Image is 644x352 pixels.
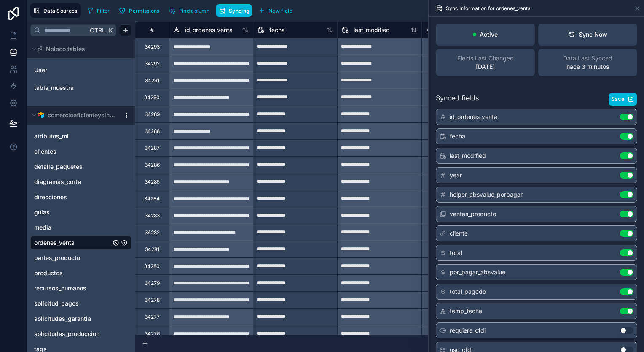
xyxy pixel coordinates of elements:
div: diagramas_corte [30,175,131,189]
span: productos [34,269,63,277]
div: ordenes_venta [30,236,131,249]
div: 34285 [145,179,160,185]
span: partes_producto [34,254,80,262]
span: Sync Information for ordenes_venta [446,5,531,12]
div: 34287 [145,145,160,152]
a: ordenes_venta [34,238,111,247]
a: Syncing [216,4,255,17]
span: id_ordenes_venta [450,113,497,121]
a: solicitudes_garantia [34,314,111,323]
span: comercioeficienteysingular [48,111,116,119]
span: solicitudes_produccion [34,330,99,338]
span: Data Sources [43,8,78,14]
div: 34279 [145,280,160,287]
button: Airtable Logocomercioeficienteysingular [30,109,120,121]
div: solicitudes_produccion [30,327,131,341]
div: guias [30,206,131,219]
span: atributos_ml [34,132,69,141]
span: id_ordenes_venta [185,26,233,34]
div: 34286 [145,162,160,168]
div: 34281 [145,246,159,253]
div: 34292 [145,60,160,67]
span: temp_fecha [450,307,482,315]
span: Filter [97,8,110,14]
span: tabla_muestra [34,84,74,92]
div: 34277 [145,314,160,320]
div: Sync Now [569,30,607,39]
div: partes_producto [30,251,131,265]
div: direcciones [30,190,131,204]
span: User [34,66,47,74]
span: K [107,27,113,33]
span: Find column [179,8,209,14]
span: solicitudes_garantia [34,314,91,323]
span: ordenes_venta [34,238,75,247]
span: Data Last Synced [563,54,612,62]
button: Data Sources [30,3,80,18]
span: last_modified [354,26,390,34]
span: media [34,223,51,232]
span: solicitud_pagos [34,299,79,308]
span: year [450,171,462,179]
a: solicitudes_produccion [34,330,111,338]
span: direcciones [34,193,67,201]
div: detalle_paquetes [30,160,131,173]
span: Syncing [229,8,249,14]
span: guias [34,208,50,217]
span: por_pagar_absvalue [450,268,505,276]
a: User [34,66,102,74]
span: Permissions [129,8,159,14]
span: diagramas_corte [34,178,81,186]
a: guias [34,208,111,217]
span: Ctrl [89,25,106,35]
span: Fields Last Changed [457,54,514,62]
div: 34289 [145,111,160,118]
a: detalle_paquetes [34,162,111,171]
div: clientes [30,145,131,158]
div: atributos_ml [30,130,131,143]
a: recursos_humanos [34,284,111,292]
div: 34276 [145,330,160,337]
button: New field [255,4,295,17]
button: Find column [166,4,212,17]
a: solicitud_pagos [34,299,111,308]
div: 34280 [144,263,160,270]
span: helper_absvalue_porpagar [450,190,523,199]
a: diagramas_corte [34,178,111,186]
a: atributos_ml [34,132,111,141]
button: Sync Now [538,24,637,46]
div: # [142,27,162,33]
span: requiere_cfdi [450,326,486,335]
div: media [30,221,131,234]
span: clientes [34,147,56,156]
div: 34282 [145,229,160,236]
div: 34291 [145,77,159,84]
span: recursos_humanos [34,284,86,292]
span: New field [268,8,292,14]
div: productos [30,266,131,280]
button: Permissions [116,4,162,17]
a: productos [34,269,111,277]
div: solicitud_pagos [30,297,131,310]
p: Active [480,30,498,39]
div: recursos_humanos [30,282,131,295]
a: direcciones [34,193,111,201]
button: Filter [84,4,113,17]
button: Syncing [216,4,252,17]
span: total [450,249,462,257]
div: 34278 [145,297,160,303]
span: Noloco tables [46,45,85,53]
div: User [30,63,131,77]
span: ventas_producto [450,210,496,218]
div: 34283 [145,212,160,219]
p: [DATE] [476,62,495,71]
p: hace 3 minutos [566,62,609,71]
span: fecha [450,132,465,141]
a: media [34,223,111,232]
div: 34288 [145,128,160,135]
span: detalle_paquetes [34,162,83,171]
div: solicitudes_garantia [30,312,131,325]
img: Airtable Logo [38,112,44,119]
span: fecha [269,26,285,34]
div: 34284 [144,195,160,202]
